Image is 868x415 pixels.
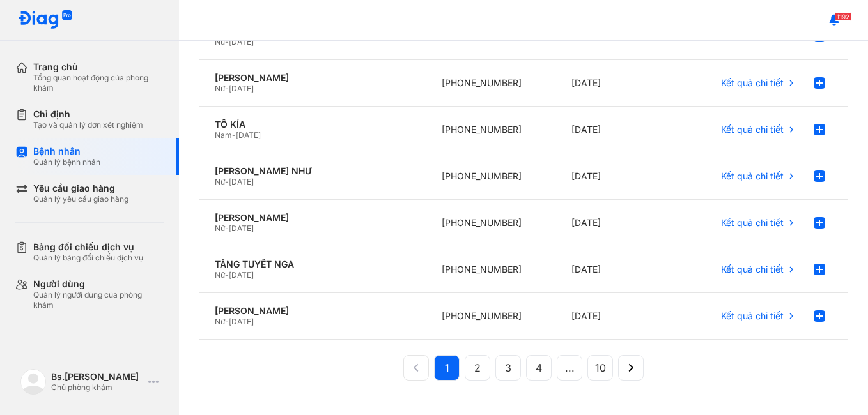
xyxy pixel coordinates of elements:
[51,371,143,382] div: Bs.[PERSON_NAME]
[236,130,261,140] span: [DATE]
[526,355,552,381] button: 4
[721,124,784,135] span: Kết quả chi tiết
[33,157,100,167] div: Quản lý bệnh nhân
[225,223,229,233] span: -
[587,355,613,381] button: 10
[556,293,686,340] div: [DATE]
[721,170,784,182] span: Kết quả chi tiết
[556,107,686,153] div: [DATE]
[434,355,460,381] button: 1
[33,146,100,157] div: Bệnh nhân
[33,109,143,120] div: Chỉ định
[33,194,128,204] div: Quản lý yêu cầu giao hàng
[426,107,556,153] div: [PHONE_NUMBER]
[215,305,411,317] div: [PERSON_NAME]
[225,317,229,326] span: -
[229,177,254,186] span: [DATE]
[215,259,411,270] div: TĂNG TUYẾT NGA
[215,177,225,186] span: Nữ
[229,37,254,47] span: [DATE]
[445,360,449,375] span: 1
[20,369,46,395] img: logo
[505,360,511,375] span: 3
[229,270,254,280] span: [DATE]
[215,119,411,130] div: TÔ KÍA
[215,270,225,280] span: Nữ
[556,153,686,200] div: [DATE]
[556,246,686,293] div: [DATE]
[721,217,784,229] span: Kết quả chi tiết
[426,153,556,200] div: [PHONE_NUMBER]
[33,290,164,310] div: Quản lý người dùng của phòng khám
[215,165,411,177] div: [PERSON_NAME] NHƯ
[215,72,411,84] div: [PERSON_NAME]
[33,61,164,73] div: Trang chủ
[225,37,229,47] span: -
[426,200,556,246] div: [PHONE_NUMBER]
[556,200,686,246] div: [DATE]
[33,183,128,194] div: Yêu cầu giao hàng
[721,264,784,275] span: Kết quả chi tiết
[426,246,556,293] div: [PHONE_NUMBER]
[565,360,575,375] span: ...
[721,77,784,89] span: Kết quả chi tiết
[229,317,254,326] span: [DATE]
[215,37,225,47] span: Nữ
[536,360,542,375] span: 4
[33,253,143,263] div: Quản lý bảng đối chiếu dịch vụ
[215,84,225,93] span: Nữ
[595,360,606,375] span: 10
[835,12,851,21] span: 1192
[18,10,73,30] img: logo
[225,84,229,93] span: -
[426,293,556,340] div: [PHONE_NUMBER]
[721,310,784,322] span: Kết quả chi tiết
[51,382,143,393] div: Chủ phòng khám
[474,360,481,375] span: 2
[225,270,229,280] span: -
[215,223,225,233] span: Nữ
[215,130,232,140] span: Nam
[229,223,254,233] span: [DATE]
[232,130,236,140] span: -
[229,84,254,93] span: [DATE]
[215,317,225,326] span: Nữ
[33,278,164,290] div: Người dùng
[465,355,490,381] button: 2
[557,355,582,381] button: ...
[556,60,686,107] div: [DATE]
[215,212,411,223] div: [PERSON_NAME]
[33,73,164,93] div: Tổng quan hoạt động của phòng khám
[495,355,521,381] button: 3
[33,241,143,253] div: Bảng đối chiếu dịch vụ
[426,60,556,107] div: [PHONE_NUMBER]
[33,120,143,130] div: Tạo và quản lý đơn xét nghiệm
[225,177,229,186] span: -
